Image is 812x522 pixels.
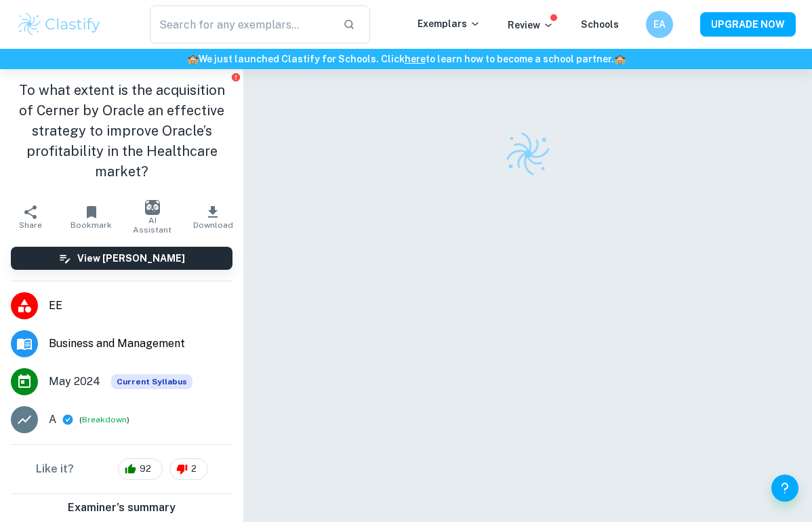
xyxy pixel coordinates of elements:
h6: We just launched Clastify for Schools. Click to learn how to become a school partner. [3,52,809,66]
span: 🏫 [187,54,199,64]
button: EA [646,11,673,38]
a: Schools [581,19,619,30]
p: Review [508,18,554,33]
span: Share [19,220,42,230]
h1: To what extent is the acquisition of Cerner by Oracle an effective strategy to improve Oracle’s p... [11,80,232,182]
p: Exemplars [418,16,481,31]
h6: Like it? [36,461,74,477]
div: This exemplar is based on the current syllabus. Feel free to refer to it for inspiration/ideas wh... [111,374,192,389]
a: here [405,54,426,64]
button: Bookmark [61,198,122,236]
button: Breakdown [82,414,127,426]
span: ( ) [79,414,129,426]
button: UPGRADE NOW [700,12,796,37]
button: View [PERSON_NAME] [11,247,232,270]
span: Bookmark [70,220,112,230]
div: 2 [169,458,208,480]
div: 92 [118,458,163,480]
button: AI Assistant [122,198,183,236]
img: AI Assistant [145,200,160,215]
span: 🏫 [614,54,626,64]
img: Clastify logo [16,11,102,38]
h6: View [PERSON_NAME] [77,251,185,266]
img: Clastify logo [503,129,552,178]
span: 92 [132,462,159,476]
h6: EA [652,17,668,32]
button: Help and Feedback [771,475,798,502]
h6: Examiner's summary [5,500,238,516]
span: EE [49,298,232,314]
p: A [49,411,56,428]
span: 2 [184,462,204,476]
button: Report issue [230,72,241,82]
span: May 2024 [49,374,100,390]
span: Download [193,220,233,230]
span: Business and Management [49,336,232,352]
input: Search for any exemplars... [150,5,333,43]
span: AI Assistant [130,216,175,235]
button: Download [183,198,244,236]
span: Current Syllabus [111,374,192,389]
